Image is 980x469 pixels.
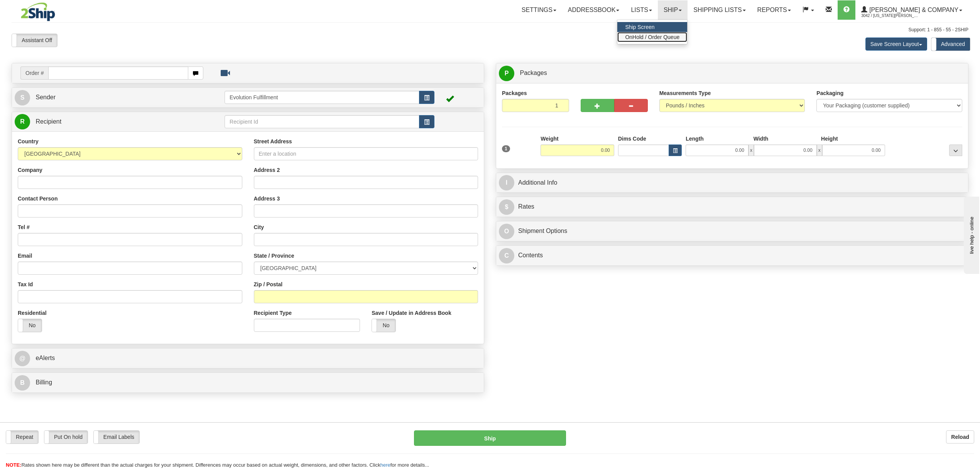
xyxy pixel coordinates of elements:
input: Sender Id [225,91,419,104]
a: B Billing [15,375,481,391]
label: Packaging [816,89,843,97]
label: Weight [541,135,558,143]
span: Billing [35,379,52,386]
span: Packages [520,70,547,76]
a: CContents [499,248,965,263]
label: Length [686,135,704,143]
span: P [499,66,514,81]
label: No [18,319,42,332]
label: Put On hold [44,431,88,444]
span: OnHold / Order Queue [625,34,679,40]
label: Measurements Type [659,89,711,97]
span: B [15,375,30,391]
span: O [499,224,514,239]
div: live help - online [6,7,71,12]
button: Ship [414,430,566,446]
div: ... [949,144,962,156]
a: Addressbook [562,0,625,20]
input: Enter a location [254,147,478,160]
button: Save Screen Layout [865,37,927,51]
span: R [15,114,30,129]
span: [PERSON_NAME] & Company [867,7,958,13]
label: Tel # [18,223,30,231]
span: Sender [35,94,56,100]
a: @ eAlerts [15,350,481,366]
a: Reports [752,0,797,20]
label: Recipient Type [254,309,292,317]
b: Reload [951,434,969,440]
span: NOTE: [6,462,21,468]
label: Height [821,135,838,143]
input: Recipient Id [225,115,419,128]
label: Repeat [6,431,38,444]
label: Street Address [254,138,292,145]
label: Country [18,138,39,145]
a: $Rates [499,199,965,215]
label: Address 3 [254,195,280,202]
a: Ship Screen [617,22,687,32]
label: Tax Id [18,280,33,288]
label: No [372,319,395,332]
a: [PERSON_NAME] & Company 3042 / [US_STATE][PERSON_NAME] [855,0,968,20]
span: Order # [20,66,48,80]
span: I [499,175,514,190]
span: @ [15,351,30,366]
iframe: chat widget [962,195,979,274]
a: R Recipient [15,114,201,130]
span: S [15,90,30,105]
label: Email [18,252,32,260]
a: here [380,462,390,468]
a: OShipment Options [499,223,965,239]
span: Recipient [35,118,61,125]
label: Company [18,166,42,174]
span: 3042 / [US_STATE][PERSON_NAME] [861,12,919,20]
label: Save / Update in Address Book [372,309,451,317]
a: Ship [658,0,688,20]
a: Shipping lists [688,0,751,20]
span: Ship Screen [625,24,654,30]
label: State / Province [254,252,294,260]
label: Assistant Off [12,34,57,47]
a: Settings [516,0,562,20]
button: Reload [946,430,974,444]
label: Email Labels [94,431,139,444]
label: Address 2 [254,166,280,174]
div: Support: 1 - 855 - 55 - 2SHIP [12,27,968,33]
a: S Sender [15,90,225,105]
label: Advanced [931,38,970,51]
label: Dims Code [618,135,646,143]
label: City [254,223,264,231]
a: IAdditional Info [499,175,965,191]
span: $ [499,199,514,215]
span: 1 [502,145,510,152]
label: Residential [18,309,47,317]
label: Packages [502,89,527,97]
a: OnHold / Order Queue [617,32,687,42]
a: Lists [625,0,657,20]
label: Zip / Postal [254,280,283,288]
label: Width [754,135,769,143]
a: P Packages [499,65,965,81]
img: logo3042.jpg [12,2,64,22]
span: x [817,144,822,156]
label: Contact Person [18,195,57,202]
span: C [499,248,514,263]
span: eAlerts [35,355,55,361]
span: x [749,144,754,156]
